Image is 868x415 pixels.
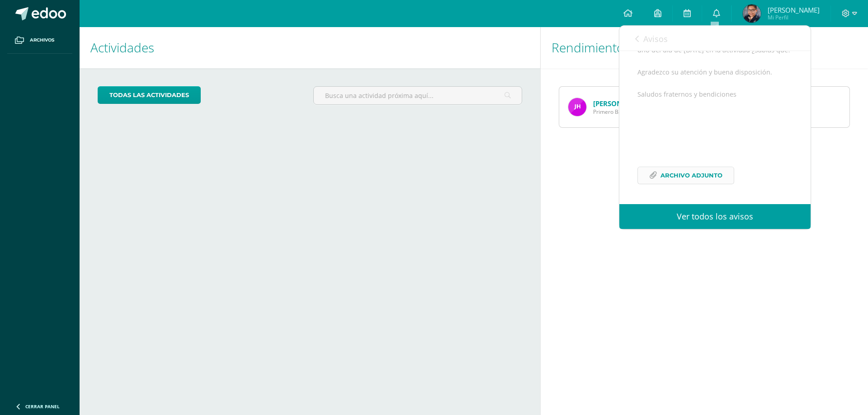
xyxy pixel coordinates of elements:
[768,5,820,14] span: [PERSON_NAME]
[314,87,521,104] input: Busca una actividad próxima aquí...
[593,108,647,116] span: Primero Básico
[637,0,793,195] div: Estimados jóvenes reciban un cordial saludo, por este medio les comparto un archivo PDF que es de...
[568,98,586,116] img: 68d4922e0176d7a7f017c3d721b08273.png
[552,27,857,68] h1: Rendimiento de mis hijos
[7,27,72,54] a: Archivos
[643,33,668,44] span: Avisos
[660,167,722,184] span: Archivo Adjunto
[637,167,734,184] a: Archivo Adjunto
[593,99,647,108] a: [PERSON_NAME]
[30,37,54,44] span: Archivos
[98,86,201,104] a: todas las Actividades
[619,204,811,229] a: Ver todos los avisos
[768,14,820,21] span: Mi Perfil
[90,27,529,68] h1: Actividades
[743,5,761,23] img: a46d3b59a38c3864d2b3742c4bbcd643.png
[25,403,60,410] span: Cerrar panel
